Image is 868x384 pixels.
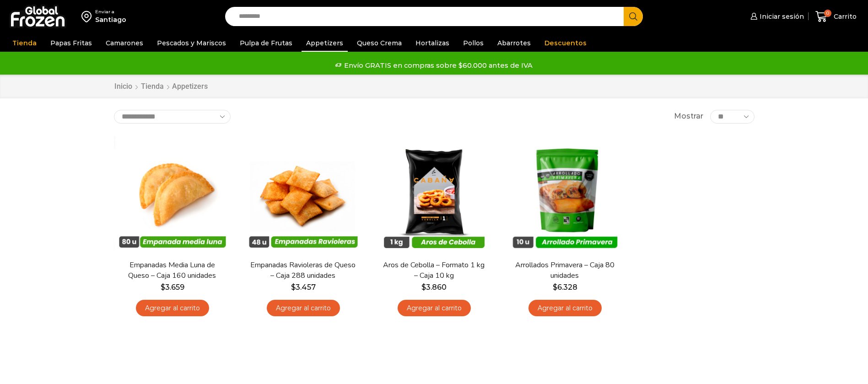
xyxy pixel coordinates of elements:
[411,34,454,52] a: Hortalizas
[140,81,164,92] a: Tienda
[553,283,577,292] bdi: 6.328
[458,34,488,52] a: Pollos
[235,34,297,52] a: Pulpa de Frutas
[824,10,831,17] span: 0
[398,300,471,317] a: Agregar al carrito: “Aros de Cebolla - Formato 1 kg - Caja 10 kg”
[46,34,97,52] a: Papas Fritas
[381,260,486,281] a: Aros de Cebolla – Formato 1 kg – Caja 10 kg
[101,34,148,52] a: Camarones
[172,82,208,91] h1: Appetizers
[302,34,348,52] a: Appetizers
[161,283,184,292] bdi: 3.659
[813,6,859,27] a: 0 Carrito
[291,283,296,292] span: $
[114,81,133,92] a: Inicio
[674,111,703,122] span: Mostrar
[624,7,643,26] button: Search button
[553,283,557,292] span: $
[528,300,602,317] a: Agregar al carrito: “Arrollados Primavera - Caja 80 unidades”
[114,81,208,92] nav: Breadcrumb
[493,34,535,52] a: Abarrotes
[161,283,165,292] span: $
[421,283,447,292] bdi: 3.860
[352,34,406,52] a: Queso Crema
[540,34,591,52] a: Descuentos
[291,283,316,292] bdi: 3.457
[114,110,231,124] select: Pedido de la tienda
[748,7,804,26] a: Iniciar sesión
[95,9,126,15] div: Enviar a
[152,34,231,52] a: Pescados y Mariscos
[8,34,41,52] a: Tienda
[421,283,426,292] span: $
[136,300,209,317] a: Agregar al carrito: “Empanadas Media Luna de Queso - Caja 160 unidades”
[81,9,95,24] img: address-field-icon.svg
[512,260,617,281] a: Arrollados Primavera – Caja 80 unidades
[757,12,804,21] span: Iniciar sesión
[250,260,356,281] a: Empanadas Ravioleras de Queso – Caja 288 unidades
[119,260,225,281] a: Empanadas Media Luna de Queso – Caja 160 unidades
[267,300,340,317] a: Agregar al carrito: “Empanadas Ravioleras de Queso - Caja 288 unidades”
[831,12,857,21] span: Carrito
[95,15,126,24] div: Santiago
